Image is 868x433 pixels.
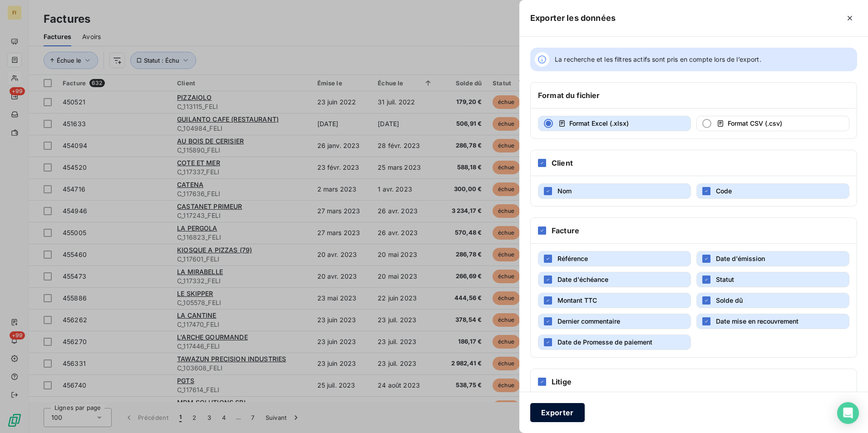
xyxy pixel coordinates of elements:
button: Format Excel (.xlsx) [538,116,691,131]
span: Format Excel (.xlsx) [569,119,629,127]
span: La recherche et les filtres actifs sont pris en compte lors de l’export. [555,55,761,64]
button: Date d'émission [696,251,849,266]
span: Date de Promesse de paiement [557,338,652,346]
span: Montant TTC [557,296,597,304]
span: Référence [557,255,588,262]
button: Dernier commentaire [538,314,691,329]
button: Référence [538,251,691,266]
h6: Litige [552,376,572,387]
button: Nom [538,183,691,199]
span: Format CSV (.csv) [728,119,782,127]
span: Dernier commentaire [557,317,620,325]
div: Open Intercom Messenger [837,402,859,424]
h6: Client [552,157,573,168]
button: Code [696,183,849,199]
button: Date d'échéance [538,272,691,287]
button: Exporter [530,403,585,422]
span: Code [716,187,732,195]
button: Date de Promesse de paiement [538,335,691,350]
h6: Format du fichier [538,90,600,101]
button: Date mise en recouvrement [696,314,849,329]
span: Date d'émission [716,255,765,262]
span: Date d'échéance [557,276,608,283]
button: Solde dû [696,293,849,308]
h5: Exporter les données [530,12,616,25]
span: Solde dû [716,296,743,304]
h6: Facture [552,225,579,236]
button: Statut [696,272,849,287]
span: Date mise en recouvrement [716,317,799,325]
span: Statut [716,276,734,283]
span: Nom [557,187,572,195]
button: Format CSV (.csv) [696,116,849,131]
button: Montant TTC [538,293,691,308]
